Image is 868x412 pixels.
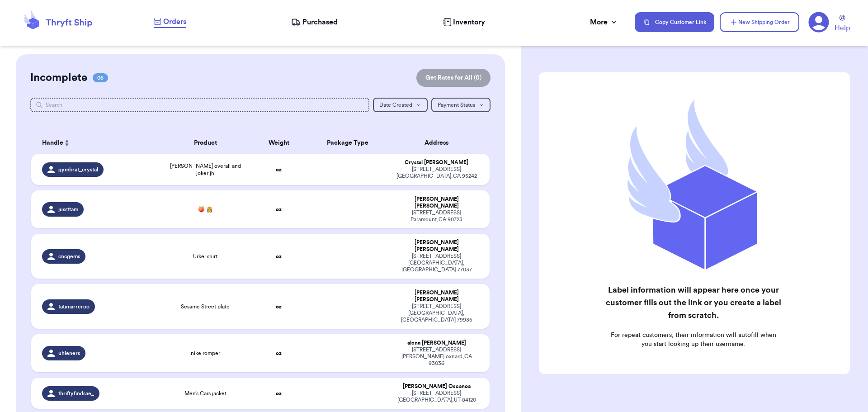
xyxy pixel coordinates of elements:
[431,98,491,112] button: Payment Status
[453,17,485,28] span: Inventory
[394,159,479,166] div: Crystal [PERSON_NAME]
[198,206,213,213] span: 🍑 👸
[605,331,782,349] p: For repeat customers, their information will autofill when you start looking up their username.
[58,390,94,397] span: thriftyfindsae_
[276,391,282,396] strong: oz
[193,253,217,260] span: Urkel shirt
[93,73,108,82] span: 06
[58,303,90,310] span: tatimarreroo
[160,132,251,154] th: Product
[394,166,479,180] div: [STREET_ADDRESS] [GEOGRAPHIC_DATA] , CA 95242
[306,132,389,154] th: Package Type
[154,16,186,28] a: Orders
[720,12,799,32] button: New Shipping Order
[165,162,246,177] span: [PERSON_NAME] overall and joker jh
[635,12,714,32] button: Copy Customer Link
[443,17,485,28] a: Inventory
[191,350,220,357] span: nike romper
[416,69,491,87] button: Get Rates for All (0)
[379,102,412,108] span: Date Created
[63,137,71,148] button: Sort ascending
[373,98,428,112] button: Date Created
[394,289,479,303] div: [PERSON_NAME] [PERSON_NAME]
[181,303,230,310] span: Sesame Street plate
[58,206,78,213] span: jussttam
[30,71,87,85] h2: Incomplete
[394,209,479,223] div: [STREET_ADDRESS] Paramount , CA 90723
[42,138,63,148] span: Handle
[58,350,80,357] span: uhleners
[394,253,479,273] div: [STREET_ADDRESS] [GEOGRAPHIC_DATA] , [GEOGRAPHIC_DATA] 77037
[605,284,782,322] h2: Label information will appear here once your customer fills out the link or you create a label fr...
[276,304,282,309] strong: oz
[394,239,479,253] div: [PERSON_NAME] [PERSON_NAME]
[58,253,80,260] span: cncgems
[302,17,338,28] span: Purchased
[276,350,282,356] strong: oz
[30,98,370,112] input: Search
[251,132,307,154] th: Weight
[276,167,282,172] strong: oz
[438,102,475,108] span: Payment Status
[835,23,850,33] span: Help
[835,15,850,33] a: Help
[276,207,282,212] strong: oz
[394,346,479,367] div: [STREET_ADDRESS][PERSON_NAME] oxnard , CA 93036
[291,17,338,28] a: Purchased
[394,390,479,403] div: [STREET_ADDRESS] [GEOGRAPHIC_DATA] , UT 84120
[58,166,98,173] span: gymbrat_crystal
[394,383,479,390] div: [PERSON_NAME] Oscanoa
[276,254,282,259] strong: oz
[389,132,490,154] th: Address
[590,17,618,28] div: More
[184,390,226,397] span: Men’s Cars jacket
[163,16,186,27] span: Orders
[394,303,479,323] div: [STREET_ADDRESS] [GEOGRAPHIC_DATA] , [GEOGRAPHIC_DATA] 79935
[394,196,479,209] div: [PERSON_NAME] [PERSON_NAME]
[394,340,479,346] div: alena [PERSON_NAME]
